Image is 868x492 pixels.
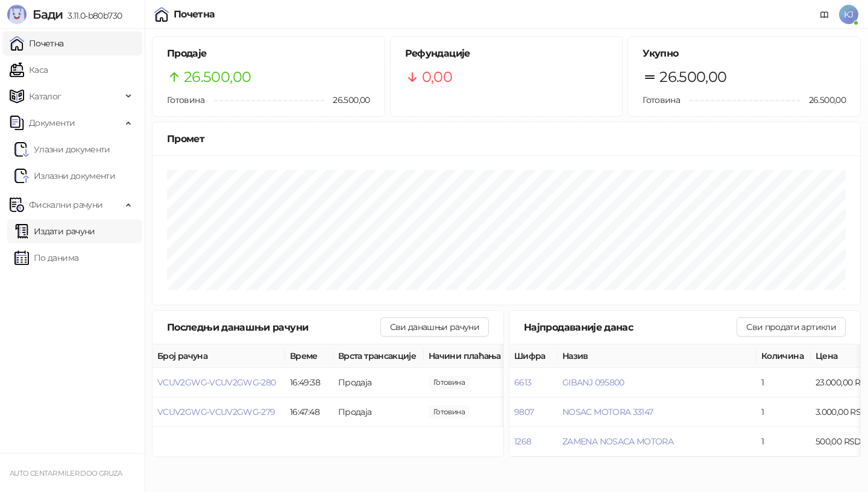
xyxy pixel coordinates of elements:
span: Документи [29,111,75,135]
th: Шифра [509,344,558,368]
th: Врста трансакције [333,344,424,368]
span: Каталог [29,84,61,108]
span: 3.500,00 [429,405,470,419]
button: GIBANJ 095800 [562,377,624,388]
a: Излазни документи [14,164,115,188]
th: Број рачуна [153,344,285,368]
h5: Продаје [167,46,370,61]
button: Сви продати артикли [737,317,846,337]
th: Време [285,344,333,368]
td: 1 [756,368,811,397]
span: Фискални рачуни [29,193,102,217]
div: Промет [167,131,846,146]
td: 16:47:48 [285,397,333,427]
td: 16:49:38 [285,368,333,397]
span: 26.500,00 [184,66,251,89]
h5: Рефундације [405,46,608,61]
span: 0,00 [422,66,452,89]
span: 23.000,00 [429,376,470,389]
a: Каса [10,58,48,82]
span: Готовина [643,95,680,105]
a: Ulazni dokumentiУлазни документи [14,137,110,161]
div: Последњи данашњи рачуни [167,320,380,335]
th: Количина [756,344,811,368]
span: 26.500,00 [324,93,370,107]
a: Документација [815,5,834,24]
span: 26.500,00 [800,93,846,107]
button: VCUV2GWG-VCUV2GWG-279 [157,406,275,417]
div: Најпродаваније данас [524,320,737,335]
h5: Укупно [643,46,846,61]
a: По данима [14,246,78,270]
th: Назив [558,344,756,368]
span: Бади [33,7,63,22]
button: Сви данашњи рачуни [380,317,489,337]
button: 9807 [514,406,533,417]
img: Logo [7,5,27,24]
td: Продаја [333,368,424,397]
button: 1268 [514,436,531,447]
th: Начини плаћања [424,344,544,368]
span: 26.500,00 [659,66,726,89]
button: 6613 [514,377,531,388]
button: ZAMENA NOSACA MOTORA [562,436,673,447]
a: Издати рачуни [14,219,95,243]
td: 1 [756,397,811,427]
span: KJ [839,5,858,24]
a: Почетна [10,31,64,55]
span: Готовина [167,95,204,105]
button: VCUV2GWG-VCUV2GWG-280 [157,377,276,388]
div: Почетна [174,10,215,19]
td: 1 [756,427,811,456]
small: AUTO CENTAR MILER DOO GRUZA [10,469,122,478]
td: Продаја [333,397,424,427]
span: 3.11.0-b80b730 [63,10,122,21]
button: NOSAC MOTORA 33147 [562,406,653,417]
